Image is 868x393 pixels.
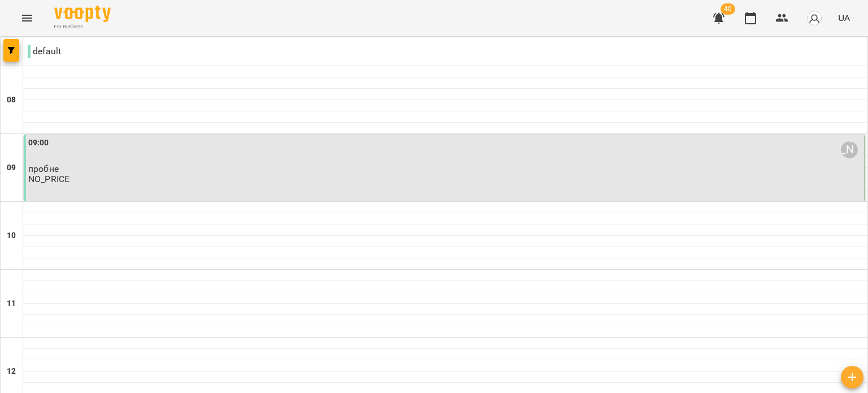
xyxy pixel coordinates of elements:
[7,230,16,242] h6: 10
[834,7,854,28] button: UA
[54,23,111,31] span: For Business
[54,6,111,22] img: Voopty Logo
[806,10,822,26] img: avatar_s.png
[28,137,49,149] label: 09:00
[7,365,16,378] h6: 12
[841,141,858,158] div: Уляна Винничук
[7,297,16,310] h6: 11
[7,162,16,174] h6: 09
[721,3,735,15] span: 40
[841,366,863,388] button: Створити урок
[14,5,41,32] button: Menu
[7,94,16,106] h6: 08
[28,163,59,174] span: пробне
[28,45,61,58] p: default
[838,12,850,24] span: UA
[28,174,70,184] p: NO_PRICE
